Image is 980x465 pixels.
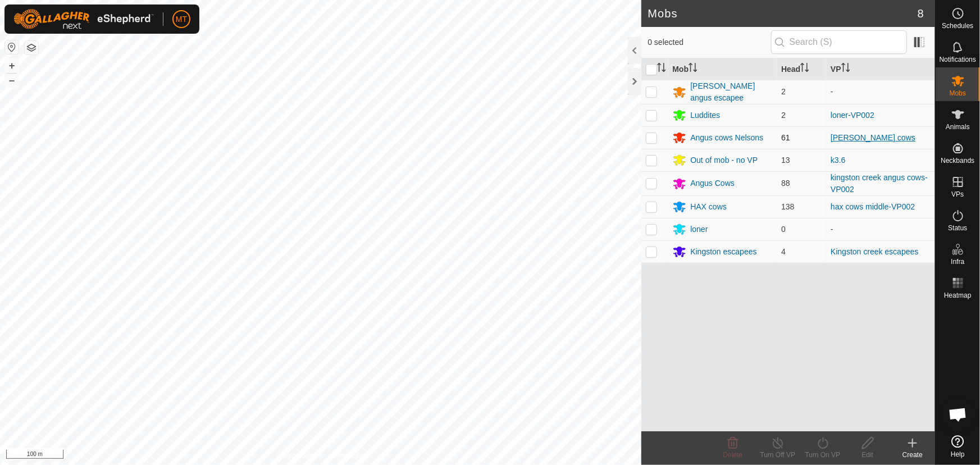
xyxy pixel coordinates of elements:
div: Open chat [941,398,975,431]
div: Turn On VP [800,450,845,460]
span: MT [176,13,187,25]
a: hax cows middle-VP002 [831,202,915,211]
span: Neckbands [941,157,974,164]
span: Help [951,451,965,458]
span: 0 [781,225,786,234]
span: 8 [918,5,924,22]
span: 2 [781,87,786,96]
a: Help [936,431,980,462]
div: Turn Off VP [755,450,800,460]
div: HAX cows [691,201,727,213]
th: Mob [668,58,777,80]
div: loner [691,224,708,235]
a: [PERSON_NAME] cows [831,133,915,142]
button: Reset Map [5,40,19,54]
a: Kingston creek escapees [831,247,918,256]
span: Notifications [940,56,976,63]
div: Edit [845,450,890,460]
img: Gallagher Logo [13,9,154,29]
span: 2 [781,111,786,120]
td: - [826,80,935,104]
span: 0 selected [648,37,771,48]
span: 138 [781,202,794,211]
p-sorticon: Activate to sort [841,65,850,74]
span: 88 [781,179,790,188]
span: Delete [723,451,743,459]
button: Map Layers [25,41,38,54]
span: VPs [951,191,964,198]
div: Angus cows Nelsons [691,132,764,144]
span: 61 [781,133,790,142]
a: loner-VP002 [831,111,874,120]
a: Privacy Policy [276,450,318,461]
input: Search (S) [771,30,907,54]
span: Schedules [942,22,973,29]
p-sorticon: Activate to sort [657,65,666,74]
p-sorticon: Activate to sort [689,65,698,74]
span: Heatmap [944,292,972,299]
a: kingston creek angus cows-VP002 [831,173,928,194]
h2: Mobs [648,7,918,20]
div: [PERSON_NAME] angus escapee [691,80,773,104]
div: Luddites [691,110,721,121]
td: - [826,218,935,240]
span: Animals [946,124,970,130]
div: Kingston escapees [691,246,757,258]
span: 13 [781,156,790,165]
span: Mobs [950,90,966,97]
th: VP [826,58,935,80]
th: Head [777,58,826,80]
button: – [5,74,19,87]
a: k3.6 [831,156,845,165]
span: Status [948,225,967,231]
a: Contact Us [331,450,364,461]
button: + [5,59,19,72]
div: Out of mob - no VP [691,154,758,166]
div: Create [890,450,935,460]
p-sorticon: Activate to sort [800,65,809,74]
span: Infra [951,258,964,265]
span: 4 [781,247,786,256]
div: Angus Cows [691,177,735,189]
